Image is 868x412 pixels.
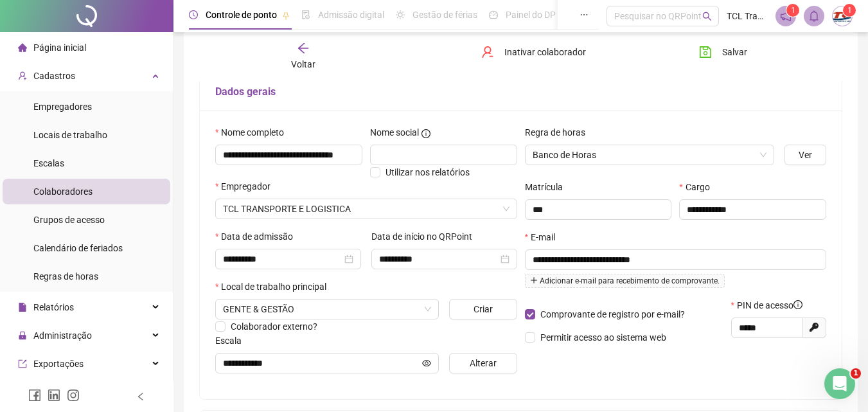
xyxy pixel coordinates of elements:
[33,359,84,369] span: Exportações
[727,9,768,23] span: TCL Transportes
[231,321,317,332] span: Colaborador externo?
[33,271,98,282] span: Regras de horas
[525,180,571,194] label: Matrícula
[525,125,594,139] label: Regra de horas
[786,4,799,17] sup: 1
[525,230,563,244] label: E-mail
[318,10,384,20] span: Admissão digital
[18,331,27,340] span: lock
[780,10,792,22] span: notification
[784,145,826,165] button: Ver
[472,42,596,62] button: Inativar colaborador
[215,229,301,244] label: Data de admissão
[136,392,145,401] span: left
[206,10,277,20] span: Controle de ponto
[481,46,494,58] span: user-delete
[28,389,41,402] span: facebook
[412,10,477,20] span: Gestão de férias
[737,298,802,312] span: PIN de acesso
[421,129,430,138] span: info-circle
[824,368,855,399] iframe: Intercom live chat
[33,71,75,81] span: Cadastros
[33,42,86,53] span: Página inicial
[33,102,92,112] span: Empregadores
[297,42,310,55] span: arrow-left
[449,299,517,319] button: Criar
[833,6,852,26] img: 31418
[470,356,497,370] span: Alterar
[301,10,310,19] span: file-done
[371,229,481,244] label: Data de início no QRPoint
[799,148,812,162] span: Ver
[282,12,290,19] span: pushpin
[18,359,27,368] span: export
[722,45,747,59] span: Salvar
[580,10,589,19] span: ellipsis
[33,243,123,253] span: Calendário de feriados
[396,10,405,19] span: sun
[525,274,725,288] span: Adicionar e-mail para recebimento de comprovante.
[33,302,74,312] span: Relatórios
[808,10,820,22] span: bell
[18,303,27,312] span: file
[370,125,419,139] span: Nome social
[33,186,93,197] span: Colaboradores
[689,42,757,62] button: Salvar
[533,145,767,165] span: Banco de Horas
[215,84,826,100] h5: Dados gerais
[540,309,685,319] span: Comprovante de registro por e-mail?
[223,199,509,219] span: TCL TRANSPORTE RODOVIÁRIO COSTA LEMES LTDA
[791,6,795,15] span: 1
[699,46,712,58] span: save
[449,353,517,373] button: Alterar
[48,389,60,402] span: linkedin
[215,125,292,139] label: Nome completo
[33,130,107,140] span: Locais de trabalho
[679,180,718,194] label: Cargo
[215,179,279,193] label: Empregador
[67,389,80,402] span: instagram
[422,359,431,368] span: eye
[474,302,493,316] span: Criar
[33,215,105,225] span: Grupos de acesso
[291,59,315,69] span: Voltar
[843,4,856,17] sup: Atualize o seu contato no menu Meus Dados
[489,10,498,19] span: dashboard
[540,332,666,343] span: Permitir acesso ao sistema web
[33,330,92,341] span: Administração
[18,43,27,52] span: home
[506,10,556,20] span: Painel do DP
[215,280,335,294] label: Local de trabalho principal
[851,368,861,379] span: 1
[223,300,431,319] span: GENTE & GESTÃO
[530,276,538,284] span: plus
[504,45,586,59] span: Inativar colaborador
[33,158,64,168] span: Escalas
[702,12,712,21] span: search
[189,10,198,19] span: clock-circle
[793,300,802,309] span: info-circle
[18,71,27,80] span: user-add
[385,167,470,177] span: Utilizar nos relatórios
[847,6,852,15] span: 1
[215,334,250,348] label: Escala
